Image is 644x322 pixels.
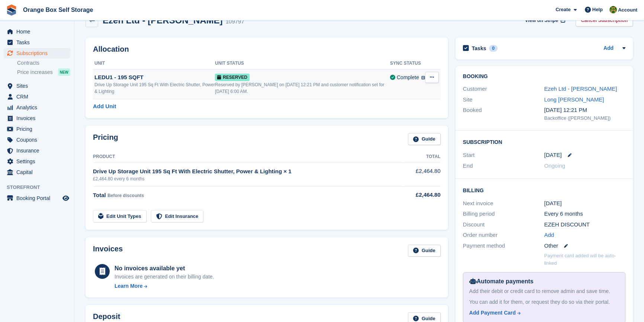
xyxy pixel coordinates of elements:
h2: Tasks [472,45,486,52]
a: Preview store [61,194,70,203]
div: Payment method [463,242,544,250]
span: Ongoing [544,162,565,169]
a: menu [4,193,70,203]
a: menu [4,124,70,134]
div: Start [463,151,544,160]
a: Edit Insurance [151,210,204,222]
th: Product [93,151,402,163]
div: Billing period [463,210,544,218]
div: Backoffice ([PERSON_NAME]) [544,115,625,122]
a: Orange Box Self Storage [20,4,96,16]
th: Unit Status [215,58,390,70]
div: £2,464.80 every 6 months [93,176,402,182]
span: Pricing [16,124,61,134]
div: Invoices are generated on their billing date. [115,273,214,281]
span: Price increases [17,69,53,76]
span: CRM [16,91,61,102]
span: Analytics [16,102,61,113]
time: 2025-10-01 00:00:00 UTC [544,151,561,160]
a: Guide [408,133,441,145]
a: Contracts [17,59,70,67]
span: Capital [16,167,61,177]
h2: Billing [463,186,625,194]
div: Discount [463,220,544,229]
span: Insurance [16,145,61,156]
div: Add Payment Card [469,309,516,317]
a: menu [4,102,70,113]
h2: Ezeh Ltd - [PERSON_NAME] [103,15,223,25]
span: Reserved [215,74,249,81]
a: Add Payment Card [469,309,616,317]
span: Sites [16,81,61,91]
a: Edit Unit Types [93,210,146,222]
div: Reserved by [PERSON_NAME] on [DATE] 12:21 PM and customer notification set for [DATE] 6:00 AM. [215,81,390,95]
div: Automate payments [469,277,619,286]
a: menu [4,145,70,156]
a: Cancel Subscription [576,15,633,27]
img: stora-icon-8386f47178a22dfd0bd8f6a31ec36ba5ce8667c1dd55bd0f319d3a0aa187defe.svg [6,4,17,16]
div: Drive Up Storage Unit 195 Sq Ft With Electric Shutter, Power & Lighting × 1 [93,167,402,176]
a: menu [4,113,70,123]
a: menu [4,156,70,167]
a: menu [4,48,70,58]
span: Settings [16,156,61,167]
div: £2,464.80 [402,191,441,199]
span: Tasks [16,37,61,48]
span: Subscriptions [16,48,61,58]
a: Learn More [115,282,214,290]
h2: Booking [463,74,625,80]
a: menu [4,26,70,37]
a: Add Unit [93,102,116,111]
span: View on Stripe [525,17,558,24]
a: menu [4,167,70,177]
a: Add [544,231,554,239]
div: EZEH DISCOUNT [544,220,625,229]
span: Help [592,6,603,13]
a: View on Stripe [522,15,567,27]
div: Learn More [115,282,142,290]
div: NEW [58,68,70,76]
div: 0 [489,45,498,52]
div: Other [544,242,625,250]
div: No invoices available yet [115,264,214,273]
span: Booking Portal [16,193,61,203]
span: Before discounts [107,193,144,198]
img: Sarah [609,6,617,13]
span: Coupons [16,135,61,145]
h2: Pricing [93,133,118,145]
span: Account [618,6,637,14]
a: menu [4,37,70,48]
td: £2,464.80 [402,163,441,186]
div: LEDU1 - 195 SQFT [94,73,215,82]
div: Booked [463,106,544,122]
div: End [463,162,544,170]
span: Storefront [7,184,74,191]
div: Next invoice [463,199,544,208]
div: Customer [463,85,544,93]
div: [DATE] 12:21 PM [544,106,625,115]
h2: Subscription [463,138,625,145]
div: Site [463,96,544,104]
div: You can add it for them, or request they do so via their portal. [469,298,619,306]
th: Sync Status [390,58,425,70]
div: Drive Up Storage Unit 195 Sq Ft With Electric Shutter, Power & Lighting [94,81,215,95]
span: Create [556,6,570,13]
h2: Allocation [93,45,441,54]
div: [DATE] [544,199,625,208]
a: menu [4,91,70,102]
th: Total [402,151,441,163]
a: Guide [408,245,441,257]
p: Payment card added will be auto-linked [544,252,625,267]
div: Order number [463,231,544,239]
div: Complete [397,74,419,81]
a: Price increases NEW [17,68,70,76]
a: Ezeh Ltd - [PERSON_NAME] [544,86,617,92]
a: menu [4,81,70,91]
div: Add their debit or credit card to remove admin and save time. [469,287,619,295]
img: icon-info-grey-7440780725fd019a000dd9b08b2336e03edf1995a4989e88bcd33f0948082b44.svg [421,76,425,80]
span: Total [93,192,106,198]
th: Unit [93,58,215,70]
a: menu [4,135,70,145]
a: Add [603,44,614,53]
span: Home [16,26,61,37]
